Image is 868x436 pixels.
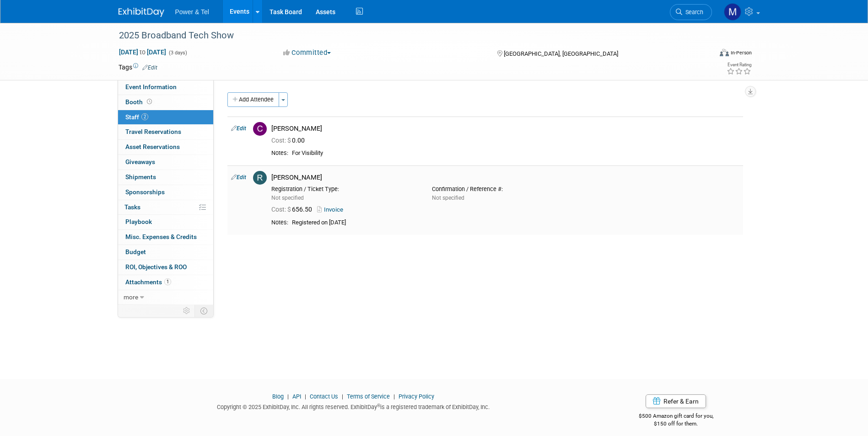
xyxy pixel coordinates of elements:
span: (3 days) [168,50,187,56]
div: Event Rating [727,63,751,67]
img: Format-Inperson.png [720,49,729,56]
span: Budget [125,248,146,255]
td: Toggle Event Tabs [194,305,213,317]
a: more [118,290,213,305]
span: 2 [141,113,148,120]
span: Not specified [271,195,304,201]
span: ROI, Objectives & ROO [125,263,187,271]
span: | [340,393,345,400]
div: Notes: [271,219,288,226]
span: Staff [125,113,148,121]
button: Add Attendee [227,92,279,107]
span: more [124,293,138,301]
span: Booth not reserved yet [145,98,154,105]
span: Playbook [125,218,152,225]
sup: ® [377,403,380,408]
span: Event Information [125,83,177,90]
div: [PERSON_NAME] [271,173,739,182]
span: Attachments [125,278,171,286]
img: Madalyn Bobbitt [724,3,741,21]
div: Event Format [658,48,752,61]
span: | [391,393,397,400]
a: API [292,393,301,400]
a: Event Information [118,80,213,95]
span: Tasks [124,203,140,211]
span: 0.00 [271,137,308,144]
div: Copyright © 2025 ExhibitDay, Inc. All rights reserved. ExhibitDay is a registered trademark of Ex... [119,401,589,411]
a: Playbook [118,215,213,229]
button: Committed [280,48,334,58]
a: Booth [118,95,213,110]
div: [PERSON_NAME] [271,124,739,133]
span: | [285,393,291,400]
span: Booth [125,98,154,106]
a: Blog [272,393,284,400]
img: ExhibitDay [119,8,164,17]
div: $150 off for them. [602,420,750,428]
span: 656.50 [271,206,316,213]
div: In-Person [730,49,752,56]
span: Not specified [432,195,464,201]
td: Tags [119,63,157,72]
span: Giveaways [125,158,155,165]
span: Cost: $ [271,137,292,144]
div: Notes: [271,149,288,157]
span: Search [682,9,703,16]
div: Registration / Ticket Type: [271,186,418,193]
span: 1 [164,278,171,285]
a: Misc. Expenses & Credits [118,230,213,245]
div: $500 Amazon gift card for you, [602,406,750,427]
span: [DATE] [DATE] [119,48,167,56]
a: Sponsorships [118,185,213,200]
span: | [302,393,308,400]
a: ROI, Objectives & ROO [118,260,213,275]
span: Cost: $ [271,206,292,213]
span: Shipments [125,173,156,181]
td: Personalize Event Tab Strip [179,305,195,317]
span: Power & Tel [175,8,209,16]
a: Tasks [118,200,213,215]
span: Asset Reservations [125,143,180,150]
div: Registered on [DATE] [292,219,739,227]
a: Travel Reservations [118,125,213,139]
div: For Visibility [292,149,739,157]
span: Travel Reservations [125,128,181,135]
img: C.jpg [253,122,267,136]
a: Edit [231,174,246,181]
a: Asset Reservations [118,140,213,154]
a: Invoice [317,206,347,213]
a: Refer & Earn [646,394,706,408]
a: Contact Us [310,393,338,400]
div: Confirmation / Reference #: [432,186,579,193]
a: Search [670,4,712,20]
a: Giveaways [118,155,213,170]
a: Shipments [118,170,213,185]
a: Budget [118,245,213,260]
a: Staff2 [118,110,213,125]
a: Attachments1 [118,275,213,290]
span: Misc. Expenses & Credits [125,233,197,240]
span: to [138,48,147,56]
span: [GEOGRAPHIC_DATA], [GEOGRAPHIC_DATA] [504,50,618,57]
a: Terms of Service [347,393,390,400]
span: Sponsorships [125,188,165,196]
a: Edit [142,64,157,71]
img: R.jpg [253,171,267,185]
a: Edit [231,125,246,132]
div: 2025 Broadband Tech Show [116,27,698,44]
a: Privacy Policy [399,393,434,400]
